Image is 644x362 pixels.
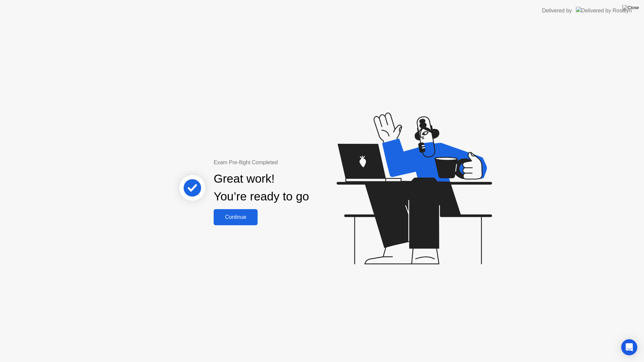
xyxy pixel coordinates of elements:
div: Open Intercom Messenger [621,339,637,355]
div: Delivered by [542,7,572,15]
div: Great work! You’re ready to go [214,170,309,205]
img: Delivered by Rosalyn [576,7,632,14]
img: Close [622,5,639,10]
div: Exam Pre-flight Completed [214,159,352,167]
div: Continue [216,214,256,220]
button: Continue [214,209,258,225]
